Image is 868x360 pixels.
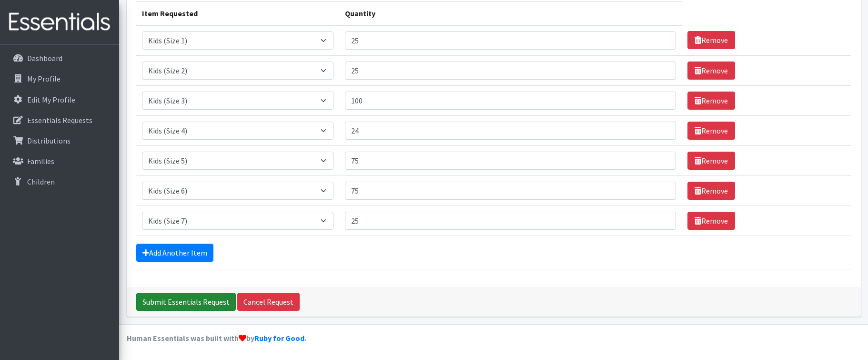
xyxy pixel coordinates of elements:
a: Ruby for Good [254,333,304,343]
a: Edit My Profile [4,90,115,109]
a: Add Another Item [136,244,213,262]
p: Essentials Requests [27,115,92,125]
a: Remove [687,92,735,110]
p: Families [27,156,54,166]
th: Quantity [339,1,682,25]
a: Remove [687,31,735,49]
p: Distributions [27,136,71,145]
p: Children [27,177,55,186]
a: Essentials Requests [4,111,115,130]
a: Dashboard [4,49,115,68]
a: Remove [687,182,735,200]
a: Remove [687,212,735,230]
p: Dashboard [27,53,62,63]
a: Remove [687,62,735,80]
a: Distributions [4,131,115,150]
a: Cancel Request [237,293,300,311]
th: Item Requested [136,1,340,25]
img: HumanEssentials [4,6,115,38]
a: Remove [687,122,735,140]
input: Submit Essentials Request [136,293,236,311]
strong: Human Essentials was built with by . [127,333,306,343]
a: Remove [687,152,735,170]
p: Edit My Profile [27,95,75,104]
a: Families [4,152,115,171]
p: My Profile [27,74,61,83]
a: My Profile [4,69,115,88]
a: Children [4,172,115,191]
